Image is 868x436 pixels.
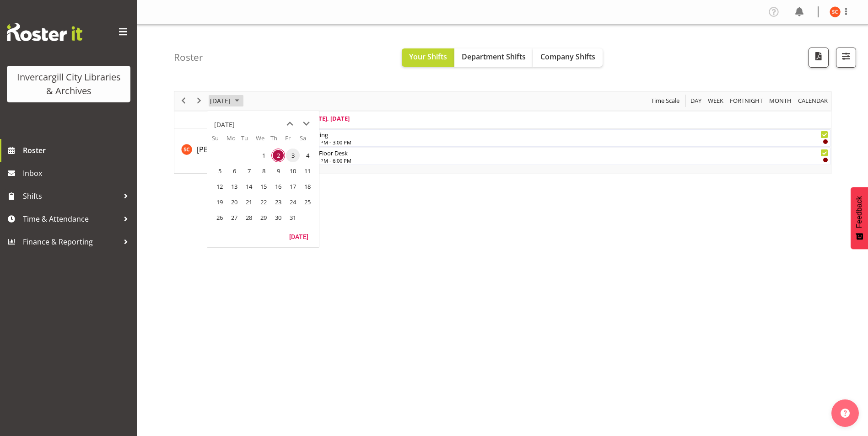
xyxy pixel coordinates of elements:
[271,211,285,224] span: Thursday, October 30, 2025
[309,130,828,139] div: Roving
[286,149,300,162] span: Friday, October 3, 2025
[409,52,447,62] span: Your Shifts
[797,95,829,106] span: calendar
[286,180,300,193] span: Friday, October 17, 2025
[209,95,232,106] span: [DATE]
[707,95,724,106] span: Week
[227,180,241,193] span: Monday, October 13, 2025
[540,52,595,62] span: Company Shifts
[851,187,868,249] button: Feedback - Show survey
[301,149,314,162] span: Saturday, October 4, 2025
[309,138,828,146] div: 1:00 PM - 3:00 PM
[178,95,190,106] button: Previous
[271,195,285,209] span: Thursday, October 23, 2025
[213,180,226,193] span: Sunday, October 12, 2025
[227,211,241,224] span: Monday, October 27, 2025
[227,164,241,178] span: Monday, October 6, 2025
[207,91,245,111] div: October 2, 2025
[209,95,243,106] button: October 2025
[197,144,253,155] a: [PERSON_NAME]
[689,95,703,106] button: Timeline Day
[23,189,119,203] span: Shifts
[174,52,203,63] h4: Roster
[309,157,828,164] div: 5:00 PM - 6:00 PM
[23,144,133,157] span: Roster
[213,164,226,178] span: Sunday, October 5, 2025
[768,95,793,106] span: Month
[286,164,300,178] span: Friday, October 10, 2025
[650,95,681,106] button: Time Scale
[306,148,830,165] div: Serena Casey"s event - 1st Floor Desk Begin From Thursday, October 2, 2025 at 5:00:00 PM GMT+13:0...
[271,180,285,193] span: Thursday, October 16, 2025
[298,116,314,132] button: next month
[836,48,856,68] button: Filter Shifts
[214,116,235,134] div: title
[454,48,533,67] button: Department Shifts
[270,148,285,163] td: Thursday, October 2, 2025
[768,95,793,106] button: Timeline Month
[176,91,191,111] div: previous period
[650,95,680,106] span: Time Scale
[855,196,863,228] span: Feedback
[257,180,270,193] span: Wednesday, October 15, 2025
[213,211,226,224] span: Sunday, October 26, 2025
[256,134,270,148] th: We
[257,211,270,224] span: Wednesday, October 29, 2025
[174,128,306,174] td: Serena Casey resource
[308,114,350,122] span: [DATE], [DATE]
[283,230,314,243] button: Today
[286,195,300,209] span: Friday, October 24, 2025
[23,235,119,249] span: Finance & Reporting
[309,148,828,157] div: 1st Floor Desk
[301,195,314,209] span: Saturday, October 25, 2025
[797,95,830,106] button: Month
[301,180,314,193] span: Saturday, October 18, 2025
[242,211,256,224] span: Tuesday, October 28, 2025
[300,134,314,148] th: Sa
[728,95,765,106] button: Fortnight
[212,134,226,148] th: Su
[830,6,841,17] img: serena-casey11690.jpg
[841,409,850,418] img: help-xxl-2.png
[286,211,300,224] span: Friday, October 31, 2025
[809,48,829,68] button: Download a PDF of the roster for the current day
[193,95,205,106] button: Next
[706,95,725,106] button: Timeline Week
[533,48,603,67] button: Company Shifts
[306,129,830,147] div: Serena Casey"s event - Roving Begin From Thursday, October 2, 2025 at 1:00:00 PM GMT+13:00 Ends A...
[271,149,285,162] span: Thursday, October 2, 2025
[242,164,256,178] span: Tuesday, October 7, 2025
[242,180,256,193] span: Tuesday, October 14, 2025
[7,23,82,41] img: Rosterit website logo
[23,212,119,226] span: Time & Attendance
[690,95,702,106] span: Day
[281,116,298,132] button: previous month
[241,134,256,148] th: Tu
[242,195,256,209] span: Tuesday, October 21, 2025
[729,95,764,106] span: Fortnight
[271,164,285,178] span: Thursday, October 9, 2025
[402,48,454,67] button: Your Shifts
[285,134,300,148] th: Fr
[213,195,226,209] span: Sunday, October 19, 2025
[257,149,270,162] span: Wednesday, October 1, 2025
[270,134,285,148] th: Th
[306,128,831,174] table: Timeline Day of October 2, 2025
[16,70,121,98] div: Invercargill City Libraries & Archives
[191,91,207,111] div: next period
[301,164,314,178] span: Saturday, October 11, 2025
[174,91,831,174] div: Timeline Day of October 2, 2025
[197,144,253,154] span: [PERSON_NAME]
[23,166,133,180] span: Inbox
[227,195,241,209] span: Monday, October 20, 2025
[462,52,526,62] span: Department Shifts
[257,164,270,178] span: Wednesday, October 8, 2025
[257,195,270,209] span: Wednesday, October 22, 2025
[226,134,241,148] th: Mo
